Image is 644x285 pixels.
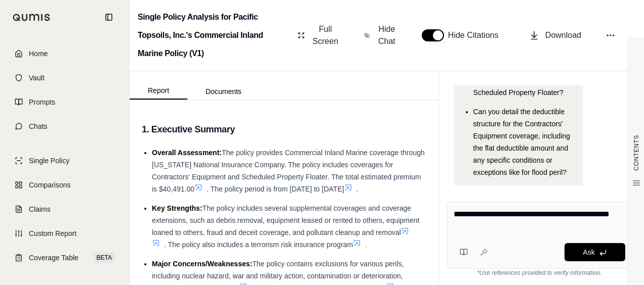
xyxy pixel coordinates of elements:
[101,9,117,25] button: Collapse sidebar
[130,82,187,100] button: Report
[138,8,286,63] h2: Single Policy Analysis for Pacific Topsoils, Inc.'s Commercial Inland Marine Policy (V1)
[294,19,344,52] button: Full Screen
[29,121,48,131] span: Chats
[365,241,367,249] span: .
[7,247,123,269] a: Coverage TableBETA
[29,49,48,59] span: Home
[29,156,69,166] span: Single Policy
[152,204,203,212] span: Key Strengths:
[473,108,570,176] span: Can you detail the deductible structure for the Contractors' Equipment coverage, including the fl...
[142,120,426,138] h3: 1. Executive Summary
[7,115,123,137] a: Chats
[525,25,585,45] button: Download
[29,204,51,214] span: Claims
[360,19,401,52] button: Hide Chat
[7,150,123,172] a: Single Policy
[583,248,594,256] span: Ask
[7,198,123,220] a: Claims
[311,23,340,47] span: Full Screen
[376,23,397,47] span: Hide Chat
[7,91,123,113] a: Prompts
[164,241,353,249] span: . The policy also includes a terrorism risk insurance program
[29,73,45,83] span: Vault
[7,222,123,245] a: Custom Report
[29,228,76,239] span: Custom Report
[565,243,625,261] button: Ask
[29,97,55,107] span: Prompts
[207,185,344,193] span: . The policy period is from [DATE] to [DATE]
[152,204,419,236] span: The policy includes several supplemental coverages and coverage extensions, such as debris remova...
[29,253,78,263] span: Coverage Table
[356,185,358,193] span: .
[152,149,222,157] span: Overall Assessment:
[152,149,425,193] span: The policy provides Commercial Inland Marine coverage through [US_STATE] National Insurance Compa...
[187,83,260,100] button: Documents
[632,135,640,171] span: CONTENTS
[13,14,51,21] img: Qumis Logo
[448,29,505,41] span: Hide Citations
[7,174,123,196] a: Comparisons
[447,269,632,277] div: *Use references provided to verify information.
[7,42,123,65] a: Home
[7,67,123,89] a: Vault
[152,260,252,268] span: Major Concerns/Weaknesses:
[29,180,70,190] span: Comparisons
[94,253,115,263] span: BETA
[545,29,581,41] span: Download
